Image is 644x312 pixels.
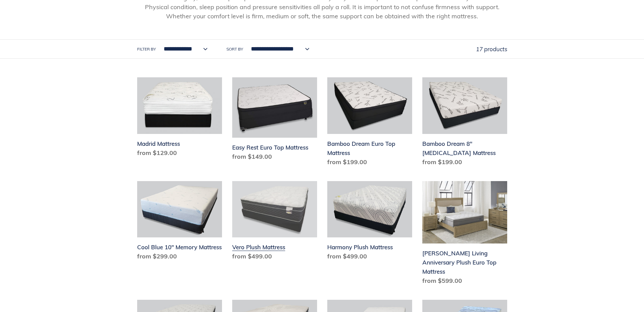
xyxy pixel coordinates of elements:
[422,77,507,169] a: Bamboo Dream 8" Memory Foam Mattress
[476,45,507,53] span: 17 products
[422,181,507,288] a: Scott Living Anniversary Plush Euro Top Mattress
[232,77,317,164] a: Easy Rest Euro Top Mattress
[327,77,412,169] a: Bamboo Dream Euro Top Mattress
[137,77,222,160] a: Madrid Mattress
[226,46,243,52] label: Sort by
[137,181,222,264] a: Cool Blue 10" Memory Mattress
[232,181,317,264] a: Vero Plush Mattress
[327,181,412,264] a: Harmony Plush Mattress
[137,46,156,52] label: Filter by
